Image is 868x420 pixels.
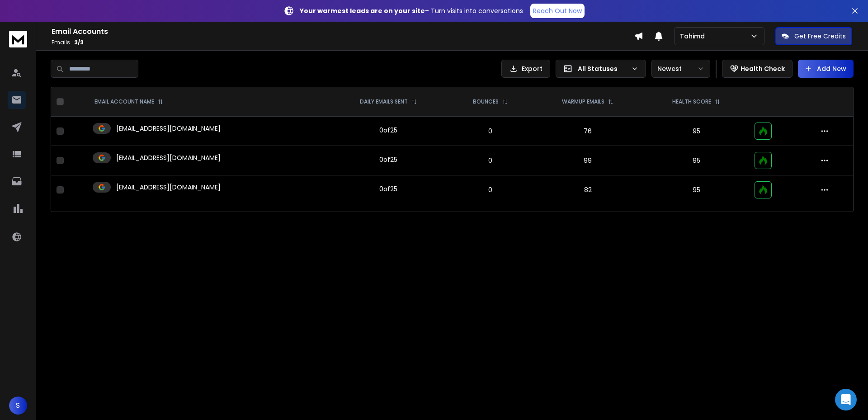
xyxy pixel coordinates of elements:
[379,155,397,164] div: 0 of 25
[360,98,408,105] p: DAILY EMAILS SENT
[530,4,585,18] a: Reach Out Now
[680,32,708,41] p: Tahimd
[116,183,221,192] p: [EMAIL_ADDRESS][DOMAIN_NAME]
[9,31,27,47] img: logo
[52,26,634,37] h1: Email Accounts
[651,60,710,78] button: Newest
[672,98,711,105] p: HEALTH SCORE
[794,32,846,41] p: Get Free Credits
[644,117,749,146] td: 95
[532,146,644,175] td: 99
[454,127,527,136] p: 0
[379,126,397,135] div: 0 of 25
[501,60,550,78] button: Export
[94,98,163,105] div: EMAIL ACCOUNT NAME
[473,98,499,105] p: BOUNCES
[533,6,582,15] p: Reach Out Now
[74,38,84,46] span: 3 / 3
[562,98,604,105] p: WARMUP EMAILS
[454,156,527,165] p: 0
[9,396,27,415] button: S
[722,60,793,78] button: Health Check
[798,60,854,78] button: Add New
[116,153,221,162] p: [EMAIL_ADDRESS][DOMAIN_NAME]
[775,27,852,45] button: Get Free Credits
[379,184,397,193] div: 0 of 25
[835,389,857,411] div: Open Intercom Messenger
[300,6,425,15] strong: Your warmest leads are on your site
[532,175,644,205] td: 82
[116,124,221,133] p: [EMAIL_ADDRESS][DOMAIN_NAME]
[454,185,527,194] p: 0
[741,64,785,73] p: Health Check
[644,146,749,175] td: 95
[52,39,634,46] p: Emails :
[644,175,749,205] td: 95
[300,6,523,15] p: – Turn visits into conversations
[578,64,627,73] p: All Statuses
[532,117,644,146] td: 76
